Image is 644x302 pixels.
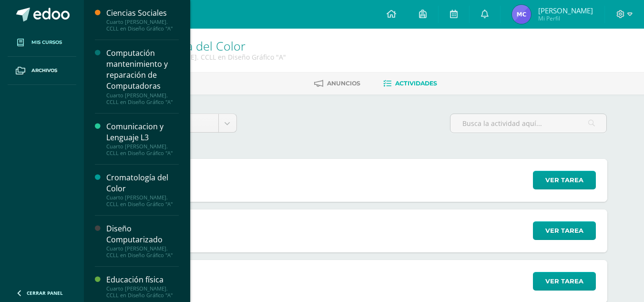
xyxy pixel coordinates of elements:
a: Comunicacion y Lenguaje L3Cuarto [PERSON_NAME]. CCLL en Diseño Gráfico "A" [106,121,179,156]
span: Anuncios [327,80,360,87]
div: Computación mantenimiento y reparación de Computadoras [106,48,179,92]
span: Ver tarea [545,222,583,240]
div: Cuarto [PERSON_NAME]. CCLL en Diseño Gráfico "A" [106,194,179,208]
div: Ciencias Sociales [106,8,179,19]
h1: Cromatología del Color [120,39,286,52]
div: Cuarto [PERSON_NAME]. CCLL en Diseño Gráfico "A" [106,19,179,32]
div: Cuarto [PERSON_NAME]. CCLL en Diseño Gráfico "A" [106,245,179,259]
span: [PERSON_NAME] [538,6,593,15]
span: Cerrar panel [27,290,63,296]
span: Actividades [395,80,437,87]
span: Mi Perfil [538,14,593,22]
div: Educación física [106,274,179,285]
span: Mis cursos [31,39,62,46]
a: Anuncios [314,76,360,91]
span: Archivos [31,67,57,74]
a: Educación físicaCuarto [PERSON_NAME]. CCLL en Diseño Gráfico "A" [106,274,179,299]
a: Ciencias SocialesCuarto [PERSON_NAME]. CCLL en Diseño Gráfico "A" [106,8,179,32]
a: Mis cursos [8,29,76,57]
a: Diseño ComputarizadoCuarto [PERSON_NAME]. CCLL en Diseño Gráfico "A" [106,223,179,259]
a: Archivos [8,57,76,85]
div: Cuarto Bach. CCLL en Diseño Gráfico 'A' [120,52,286,62]
span: Ver tarea [545,171,583,189]
div: Diseño Computarizado [106,223,179,245]
div: Cuarto [PERSON_NAME]. CCLL en Diseño Gráfico "A" [106,92,179,105]
div: Cromatología del Color [106,172,179,194]
div: Cuarto [PERSON_NAME]. CCLL en Diseño Gráfico "A" [106,285,179,299]
span: Ver tarea [545,272,583,290]
button: Ver tarea [533,272,596,291]
input: Busca la actividad aquí... [450,114,606,133]
a: Computación mantenimiento y reparación de ComputadorasCuarto [PERSON_NAME]. CCLL en Diseño Gráfic... [106,48,179,105]
button: Ver tarea [533,221,596,240]
img: 0aec00e1ef5cc27230ddd548fcfdc0fc.png [512,5,531,24]
a: Actividades [383,76,437,91]
a: Cromatología del ColorCuarto [PERSON_NAME]. CCLL en Diseño Gráfico "A" [106,172,179,208]
div: Cuarto [PERSON_NAME]. CCLL en Diseño Gráfico "A" [106,143,179,156]
div: Comunicacion y Lenguaje L3 [106,121,179,143]
button: Ver tarea [533,171,596,189]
